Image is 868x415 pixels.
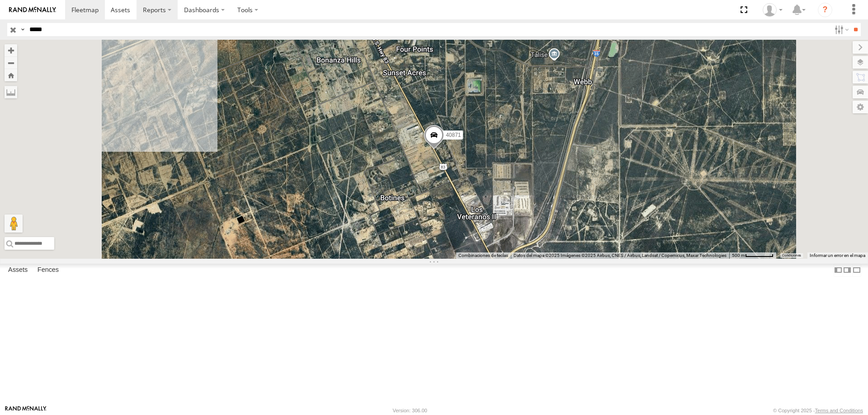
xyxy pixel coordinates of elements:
[5,56,17,69] button: Zoom out
[853,101,868,113] label: Map Settings
[393,408,427,413] div: Version: 306.00
[5,214,23,233] button: Arrastra el hombrecito naranja al mapa para abrir Street View
[4,264,32,276] label: Assets
[458,252,508,259] button: Combinaciones de teclas
[852,264,861,277] label: Hide Summary Table
[514,253,726,258] span: Datos del mapa ©2025 Imágenes ©2025 Airbus, CNES / Airbus, Landsat / Copernicus, Maxar Technologies
[834,264,843,277] label: Dock Summary Table to the Left
[831,23,850,36] label: Search Filter Options
[33,264,63,276] label: Fences
[815,408,863,413] a: Terms and Conditions
[843,264,852,277] label: Dock Summary Table to the Right
[9,7,56,13] img: rand-logo.svg
[19,23,26,36] label: Search Query
[818,3,832,17] i: ?
[5,406,47,415] a: Visit our Website
[810,253,865,258] a: Informar un error en el mapa
[5,44,17,56] button: Zoom in
[759,3,786,17] div: Juan Lopez
[732,253,745,258] span: 500 m
[5,69,17,81] button: Zoom Home
[773,408,863,413] div: © Copyright 2025 -
[782,254,801,257] a: Condiciones (se abre en una nueva pestaña)
[446,131,461,138] span: 40871
[729,252,776,259] button: Escala del mapa: 500 m por 59 píxeles
[5,86,17,98] label: Measure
